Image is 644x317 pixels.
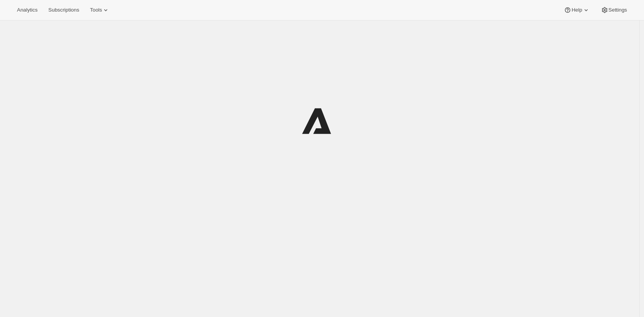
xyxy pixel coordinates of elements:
button: Tools [85,5,114,15]
button: Help [559,5,594,15]
button: Subscriptions [44,5,84,15]
span: Settings [609,7,627,13]
span: Subscriptions [48,7,79,13]
span: Tools [90,7,102,13]
span: Help [571,7,582,13]
button: Settings [596,5,632,15]
button: Analytics [12,5,42,15]
span: Analytics [17,7,37,13]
